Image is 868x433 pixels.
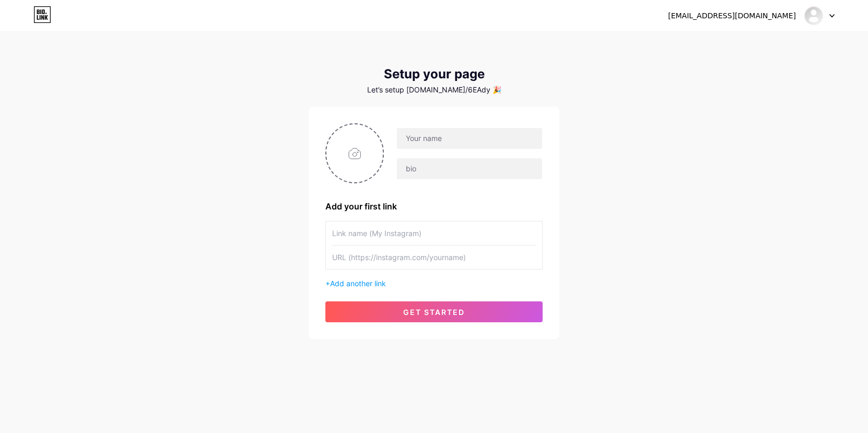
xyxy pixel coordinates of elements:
div: + [325,278,543,289]
input: Link name (My Instagram) [332,221,536,245]
div: Setup your page [309,67,559,81]
div: Add your first link [325,200,543,213]
span: get started [403,308,465,317]
button: get started [325,301,543,322]
div: [EMAIL_ADDRESS][DOMAIN_NAME] [668,10,796,21]
img: 林沖 [804,6,824,26]
span: Add another link [330,279,386,288]
div: Let’s setup [DOMAIN_NAME]/6EAdy 🎉 [309,86,559,94]
input: bio [397,158,542,179]
input: Your name [397,128,542,149]
input: URL (https://instagram.com/yourname) [332,245,536,269]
